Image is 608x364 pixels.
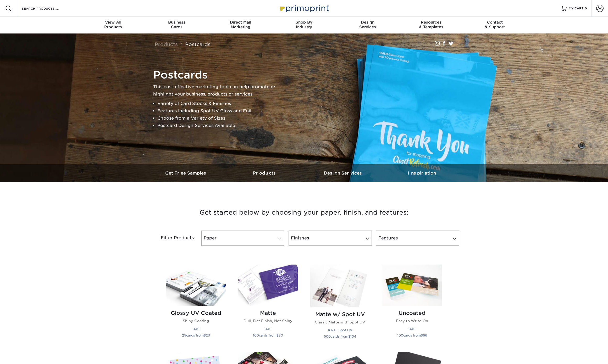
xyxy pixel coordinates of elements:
span: Contact [463,20,527,25]
a: Glossy UV Coated Postcards Glossy UV Coated Shiny Coating 14PT 25cards from$23 [166,265,226,346]
span: View All [81,20,145,25]
span: 500 [324,334,331,338]
p: Shiny Coating [166,318,226,323]
h2: Matte [238,310,298,316]
h1: Postcards [153,69,284,81]
a: Products [155,41,178,47]
a: Postcards [185,41,211,47]
a: Design Services [304,164,383,182]
div: Filter Products: [147,231,199,246]
div: Services [336,20,399,29]
h3: Get Free Samples [147,171,225,176]
a: Uncoated Postcards Uncoated Easy to Write On 14PT 100cards from$66 [382,265,442,346]
span: Business [145,20,209,25]
div: & Templates [399,20,463,29]
p: Dull, Flat Finish, Not Shiny [238,318,298,323]
a: Finishes [289,231,372,246]
span: MY CART [569,6,584,11]
img: Uncoated Postcards [382,265,442,306]
a: Matte w/ Spot UV Postcards Matte w/ Spot UV Classic Matte with Spot UV 16PT | Spot UV 500cards fr... [310,265,370,346]
iframe: Google Customer Reviews [1,348,45,362]
a: Shop ByIndustry [272,17,336,33]
small: 14PT [264,327,272,331]
img: Glossy UV Coated Postcards [166,265,226,306]
h3: Products [225,171,304,176]
a: Resources& Templates [399,17,463,33]
span: 104 [350,334,356,338]
li: Postcard Design Services Available [157,122,284,129]
img: Matte w/ Spot UV Postcards [310,265,370,307]
span: 23 [206,333,210,337]
a: DesignServices [336,17,399,33]
span: 66 [423,333,427,337]
h3: Inspiration [383,171,461,176]
span: 0 [585,7,587,10]
a: BusinessCards [145,17,209,33]
a: Inspiration [383,164,461,182]
small: 14PT [192,327,200,331]
span: 25 [182,333,186,337]
span: Design [336,20,399,25]
h3: Get started below by choosing your paper, finish, and features: [151,201,457,224]
span: Direct Mail [209,20,272,25]
img: Primoprint [278,3,330,14]
span: Resources [399,20,463,25]
a: Matte Postcards Matte Dull, Flat Finish, Not Shiny 14PT 100cards from$30 [238,265,298,346]
span: 100 [397,333,403,337]
span: $ [421,333,423,337]
small: cards from [324,334,356,338]
div: & Support [463,20,527,29]
span: $ [277,333,279,337]
a: Direct MailMarketing [209,17,272,33]
li: Features Including Spot UV Gloss and Foil [157,107,284,115]
h2: Glossy UV Coated [166,310,226,316]
p: This cost-effective marketing tool can help promote or highlight your business, products or servi... [153,83,284,98]
li: Choose from a Variety of Sizes [157,115,284,122]
p: Classic Matte with Spot UV [310,320,370,325]
span: $ [348,334,350,338]
div: Cards [145,20,209,29]
h3: Design Services [304,171,383,176]
span: $ [204,333,206,337]
span: 100 [253,333,259,337]
div: Marketing [209,20,272,29]
span: 30 [279,333,283,337]
a: Paper [201,231,284,246]
small: cards from [397,333,427,337]
a: Get Free Samples [147,164,225,182]
a: Contact& Support [463,17,527,33]
input: SEARCH PRODUCTS..... [21,5,72,12]
small: 14PT [408,327,416,331]
a: View AllProducts [81,17,145,33]
p: Easy to Write On [382,318,442,323]
div: Products [81,20,145,29]
img: Matte Postcards [238,265,298,306]
h2: Matte w/ Spot UV [310,311,370,317]
small: cards from [253,333,283,337]
small: cards from [182,333,210,337]
a: Products [225,164,304,182]
h2: Uncoated [382,310,442,316]
small: 16PT | Spot UV [328,328,352,332]
li: Variety of Card Stocks & Finishes [157,100,284,107]
div: Industry [272,20,336,29]
span: Shop By [272,20,336,25]
a: Features [376,231,459,246]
